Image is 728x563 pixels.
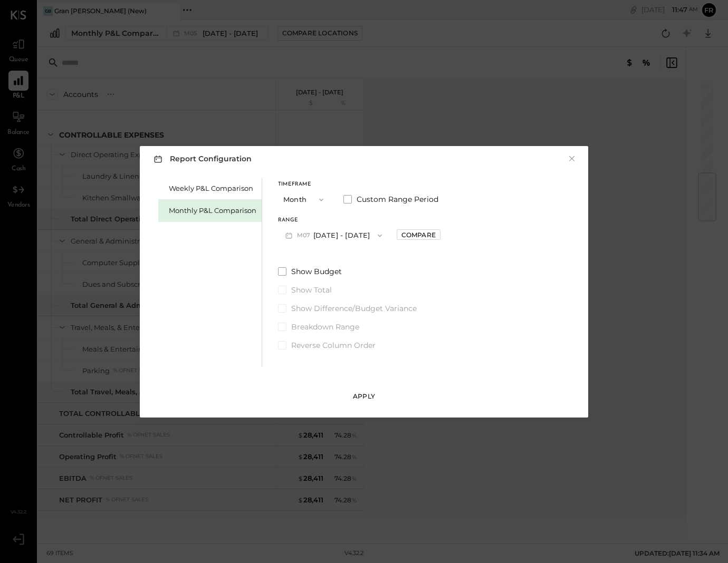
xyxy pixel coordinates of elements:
[278,226,389,245] button: M07[DATE] - [DATE]
[353,392,375,401] div: Apply
[348,388,380,405] button: Apply
[169,183,256,193] div: Weekly P&L Comparison
[297,231,313,240] span: M07
[357,194,438,205] span: Custom Range Period
[567,153,577,164] button: ×
[278,218,389,223] div: Range
[151,152,252,166] h3: Report Configuration
[291,266,342,277] span: Show Budget
[291,340,376,351] span: Reverse Column Order
[397,229,440,240] button: Compare
[278,190,331,209] button: Month
[169,206,256,216] div: Monthly P&L Comparison
[291,322,359,332] span: Breakdown Range
[291,303,417,314] span: Show Difference/Budget Variance
[278,182,331,187] div: Timeframe
[401,230,436,239] div: Compare
[291,285,332,295] span: Show Total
